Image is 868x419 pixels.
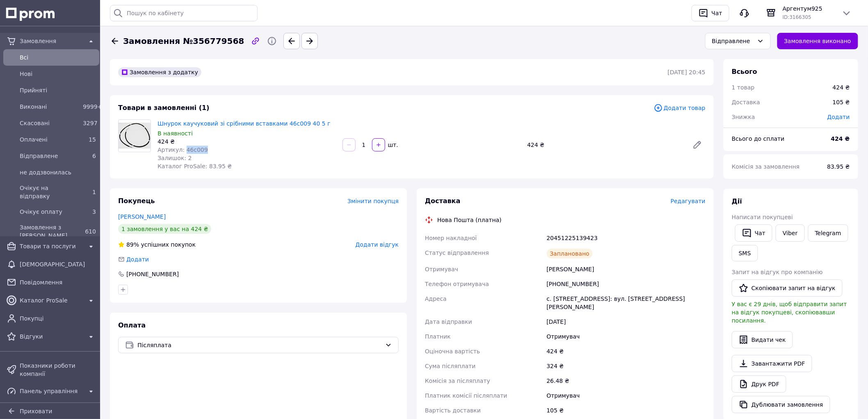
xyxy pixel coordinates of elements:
span: У вас є 29 днів, щоб відправити запит на відгук покупцеві, скопіювавши посилання. [732,301,847,324]
span: 1 [92,189,96,195]
span: 1 товар [732,84,755,91]
div: Заплановано [547,249,593,259]
span: Приховати [20,408,52,414]
span: Вартість доставки [425,407,481,414]
div: [PHONE_NUMBER] [126,270,180,278]
div: Чат [710,7,724,19]
div: Отримувач [545,388,707,403]
span: Каталог ProSale: 83.95 ₴ [158,163,232,169]
span: Адреса [425,295,447,302]
span: Платник [425,333,451,340]
span: Знижка [732,114,755,120]
button: Замовлення виконано [777,33,859,49]
span: 3 [92,208,96,215]
button: Скопіювати запит на відгук [732,279,843,297]
span: Дата відправки [425,318,472,325]
div: шт. [386,141,399,149]
span: Відправлене [20,152,80,160]
div: 1 замовлення у вас на 424 ₴ [118,224,211,234]
span: Замовлення [20,37,83,45]
span: Номер накладної [425,235,477,241]
span: В наявності [158,130,193,137]
button: Дублювати замовлення [732,396,830,413]
span: ID: 3166305 [783,14,811,20]
span: Оплачені [20,135,80,144]
div: успішних покупок [118,240,196,249]
span: Аргентум925 [783,5,835,13]
button: SMS [732,245,758,261]
div: с. [STREET_ADDRESS]: вул. [STREET_ADDRESS][PERSON_NAME] [545,291,707,314]
span: Отримувач [425,266,458,272]
a: Друк PDF [732,375,786,393]
div: Нова Пошта (платна) [435,216,504,224]
span: Доставка [425,197,461,205]
span: Доставка [732,99,760,105]
span: Покупець [118,197,155,205]
span: Каталог ProSale [20,296,83,305]
span: Показники роботи компанії [20,362,96,378]
div: 105 ₴ [828,93,855,111]
span: Замовлення з [PERSON_NAME] [20,223,80,240]
span: Сума післяплати [425,363,476,369]
button: Видати чек [732,331,793,348]
span: Додати товар [654,103,706,112]
img: Шнурок каучуковий зі срібними вставками 46с009 40 5 г [119,123,151,149]
button: Чат [735,224,772,242]
a: Telegram [808,224,848,242]
span: Оціночна вартість [425,348,480,355]
a: [PERSON_NAME] [118,213,166,220]
span: Покупці [20,314,96,323]
span: Написати покупцеві [732,214,793,220]
span: Додати відгук [356,241,399,248]
div: Замовлення з додатку [118,67,201,77]
span: Всi [20,53,96,62]
span: Залишок: 2 [158,155,192,161]
span: [DEMOGRAPHIC_DATA] [20,260,96,268]
div: Відправлене [712,37,754,46]
div: 424 ₴ [545,344,707,359]
span: Статус відправлення [425,250,489,256]
span: Очікує на відправку [20,184,80,200]
b: 424 ₴ [831,135,850,142]
span: 610 [85,228,96,235]
span: Повідомлення [20,278,96,286]
span: Замовлення №356779568 [123,35,244,47]
span: Всього [732,68,757,76]
time: [DATE] 20:45 [668,69,706,76]
span: 15 [89,136,96,143]
span: Артикул: 46с009 [158,147,208,153]
div: 424 ₴ [833,83,850,92]
div: 26.48 ₴ [545,373,707,388]
div: 424 ₴ [524,139,686,151]
span: 6 [92,153,96,159]
a: Шнурок каучуковий зі срібними вставками 46с009 40 5 г [158,120,331,127]
span: не додзвонилась [20,168,96,176]
div: 424 ₴ [158,137,336,146]
span: Додати [126,256,149,263]
span: Платник комісії післяплати [425,392,507,399]
span: Запит на відгук про компанію [732,269,823,275]
span: Комісія за замовлення [732,163,800,170]
span: 3297 [83,120,98,126]
span: Очікує оплату [20,208,80,216]
div: [PHONE_NUMBER] [545,277,707,291]
a: Завантажити PDF [732,355,812,372]
span: Оплата [118,321,146,329]
span: Змінити покупця [347,198,399,204]
span: 89% [126,241,139,248]
div: 105 ₴ [545,403,707,418]
span: Всього до сплати [732,135,785,142]
span: Товари та послуги [20,242,83,250]
div: 324 ₴ [545,359,707,373]
span: Панель управління [20,387,83,395]
span: Додати [827,114,850,120]
span: Виконані [20,103,80,111]
a: Редагувати [689,137,706,153]
span: 83.95 ₴ [827,163,850,170]
div: [PERSON_NAME] [545,262,707,277]
span: Телефон отримувача [425,281,489,287]
span: Товари в замовленні (1) [118,104,210,112]
span: Нові [20,70,96,78]
span: Післяплата [137,341,382,350]
span: Комісія за післяплату [425,378,490,384]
